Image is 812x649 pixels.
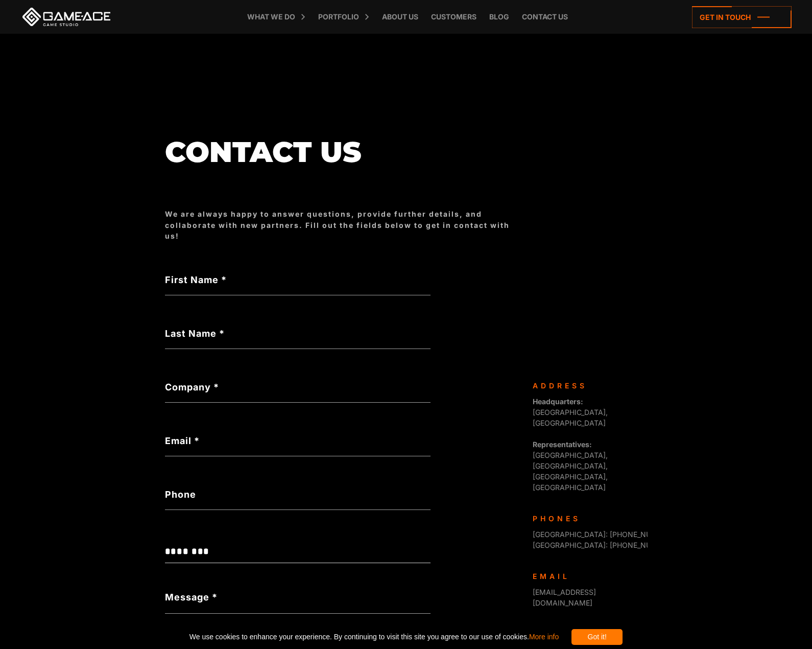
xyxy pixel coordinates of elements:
[165,434,431,448] label: Email *
[533,541,674,549] span: [GEOGRAPHIC_DATA]: [PHONE_NUMBER]
[533,440,608,492] span: [GEOGRAPHIC_DATA], [GEOGRAPHIC_DATA], [GEOGRAPHIC_DATA], [GEOGRAPHIC_DATA]
[533,513,640,524] div: Phones
[533,440,592,449] strong: Representatives:
[165,136,522,168] h1: Contact us
[533,588,596,607] a: [EMAIL_ADDRESS][DOMAIN_NAME]
[165,380,431,394] label: Company *
[533,571,640,582] div: Email
[533,397,583,406] strong: Headquarters:
[533,530,674,539] span: [GEOGRAPHIC_DATA]: [PHONE_NUMBER]
[165,488,431,501] label: Phone
[165,273,431,287] label: First Name *
[692,6,792,28] a: Get in touch
[189,629,559,645] span: We use cookies to enhance your experience. By continuing to visit this site you agree to our use ...
[529,633,559,641] a: More info
[165,327,431,340] label: Last Name *
[165,590,218,604] label: Message *
[533,380,640,391] div: Address
[533,397,608,427] span: [GEOGRAPHIC_DATA], [GEOGRAPHIC_DATA]
[571,629,623,645] div: Got it!
[165,208,522,241] div: We are always happy to answer questions, provide further details, and collaborate with new partne...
